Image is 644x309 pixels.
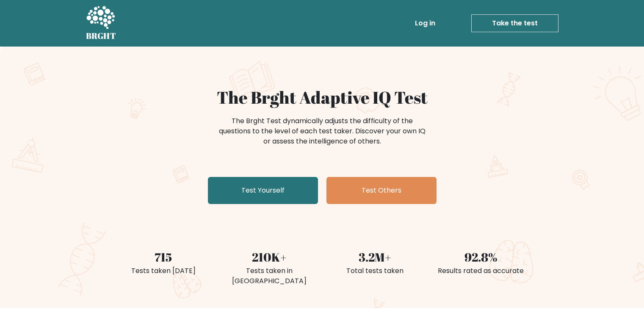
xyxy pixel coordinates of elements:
[208,177,318,204] a: Test Yourself
[412,15,439,32] a: Log in
[116,87,529,108] h1: The Brght Adaptive IQ Test
[433,248,529,266] div: 92.8%
[471,14,558,32] a: Take the test
[327,266,423,276] div: Total tests taken
[221,266,317,286] div: Tests taken in [GEOGRAPHIC_DATA]
[221,248,317,266] div: 210K+
[216,116,428,146] div: The Brght Test dynamically adjusts the difficulty of the questions to the level of each test take...
[433,266,529,276] div: Results rated as accurate
[86,3,116,43] a: BRGHT
[86,31,116,41] h5: BRGHT
[116,248,211,266] div: 715
[326,177,437,204] a: Test Others
[116,266,211,276] div: Tests taken [DATE]
[327,248,423,266] div: 3.2M+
